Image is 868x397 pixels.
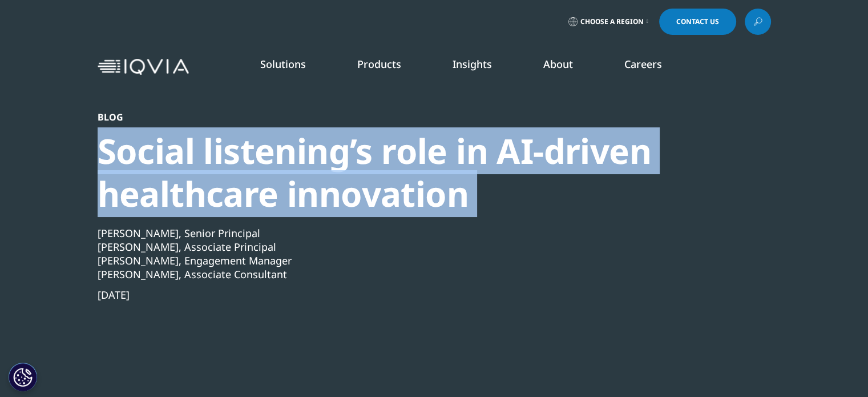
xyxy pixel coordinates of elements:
div: [PERSON_NAME], Associate Consultant [98,267,709,281]
a: Insights [453,57,492,71]
nav: Primary [193,40,771,94]
div: [PERSON_NAME], Senior Principal [98,226,709,240]
div: [PERSON_NAME], Associate Principal [98,240,709,254]
img: IQVIA Healthcare Information Technology and Pharma Clinical Research Company [98,59,189,75]
div: [PERSON_NAME], Engagement Manager​ [98,254,709,267]
div: [DATE] [98,288,709,302]
span: Contact Us [676,18,719,25]
a: Contact Us [659,9,736,35]
a: Products [357,57,401,71]
button: Cookies Settings [9,363,37,391]
div: Blog [98,111,709,123]
a: Solutions [260,57,306,71]
div: Social listening’s role in AI-driven healthcare innovation [98,130,709,215]
a: Careers [624,57,662,71]
a: About [543,57,573,71]
span: Choose a Region [580,17,644,26]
